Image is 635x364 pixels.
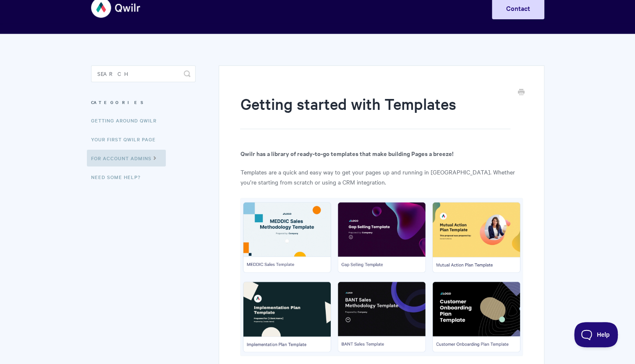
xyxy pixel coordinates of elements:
a: Your First Qwilr Page [91,131,162,148]
iframe: Toggle Customer Support [574,322,618,347]
p: Templates are a quick and easy way to get your pages up and running in [GEOGRAPHIC_DATA]. Whether... [240,167,523,187]
a: For Account Admins [87,150,166,166]
a: Need Some Help? [91,169,147,185]
input: Search [91,65,196,82]
b: Qwilr has a library of ready-to-go templates that make building Pages a breeze! [240,149,453,158]
h3: Categories [91,95,196,110]
a: Print this Article [518,88,525,97]
h1: Getting started with Templates [240,93,510,129]
a: Getting Around Qwilr [91,112,163,129]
